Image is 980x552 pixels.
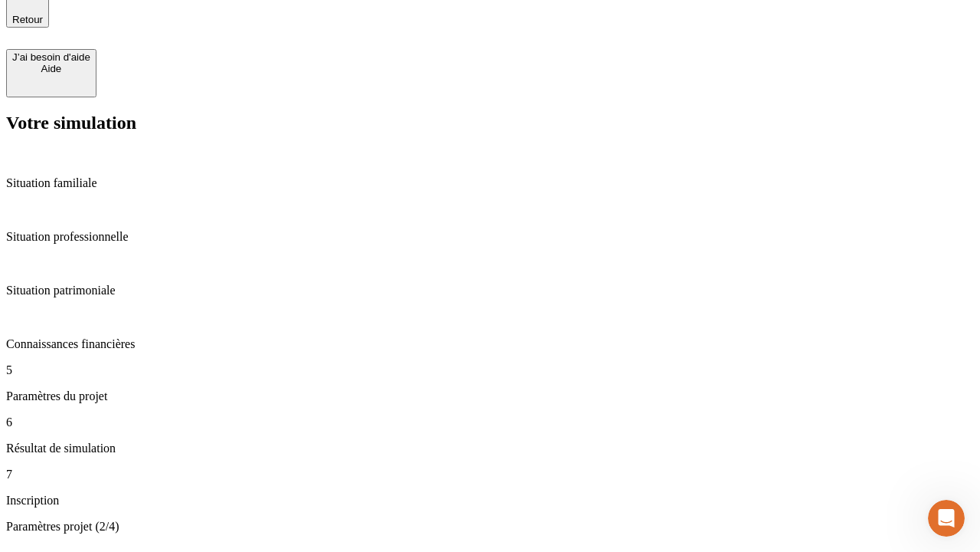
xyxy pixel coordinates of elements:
[6,176,974,190] p: Situation familiale
[6,230,974,244] p: Situation professionnelle
[6,363,974,377] p: 5
[6,494,974,508] p: Inscription
[6,284,974,297] p: Situation patrimoniale
[12,63,90,74] div: Aide
[6,416,974,429] p: 6
[6,468,974,481] p: 7
[6,520,974,534] p: Paramètres projet (2/4)
[12,14,43,25] span: Retour
[6,337,974,351] p: Connaissances financières
[12,51,90,63] div: J’ai besoin d'aide
[6,49,96,97] button: J’ai besoin d'aideAide
[6,442,974,455] p: Résultat de simulation
[6,389,974,403] p: Paramètres du projet
[6,113,974,133] h2: Votre simulation
[928,500,965,537] iframe: Intercom live chat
